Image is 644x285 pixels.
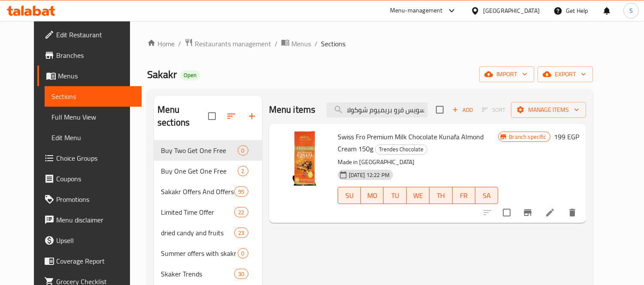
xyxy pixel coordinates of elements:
span: SU [342,189,357,202]
span: 0 [238,249,248,258]
span: Select section first [476,103,511,117]
div: Buy One Get One Free2 [154,161,262,181]
button: Manage items [511,102,586,118]
div: items [238,248,248,258]
span: Menus [291,39,311,49]
div: items [234,207,248,217]
a: Edit Restaurant [37,24,142,45]
span: [DATE] 12:22 PM [345,171,393,179]
span: import [486,69,527,80]
nav: breadcrumb [147,38,593,49]
div: Sakakr Offers And Offers Nearby Dates95 [154,181,262,202]
button: FR [453,187,475,204]
input: search [327,102,428,117]
span: WE [410,189,426,202]
a: Menu disclaimer [37,210,142,230]
span: MO [364,189,380,202]
button: WE [407,187,429,204]
img: Swiss Fro Premium Milk Chocolate Kunafa Almond Cream 150g [276,131,331,186]
div: Limited Time Offer22 [154,202,262,222]
button: Add section [242,106,262,126]
a: Sections [45,86,142,107]
span: 22 [235,208,248,216]
span: Edit Menu [51,132,135,143]
span: 0 [238,147,248,155]
span: dried candy and fruits [161,228,234,238]
span: Sakakr [147,65,177,84]
span: Manage items [518,105,579,115]
span: Coupons [56,174,135,184]
button: TU [384,187,406,204]
span: TU [387,189,403,202]
button: TH [429,187,452,204]
span: Add [451,105,474,115]
button: delete [562,202,583,223]
a: Menus [281,38,311,49]
a: Edit menu item [545,207,555,218]
a: Restaurants management [184,38,271,49]
span: 30 [235,270,248,278]
button: SA [475,187,498,204]
h2: Menu sections [157,103,208,129]
span: Branches [56,50,135,60]
span: Menus [58,71,135,81]
a: Edit Menu [45,127,142,148]
span: Branch specific [505,133,550,141]
span: Promotions [56,194,135,204]
span: Menu disclaimer [56,215,135,225]
div: Buy Two Get One Free0 [154,140,262,161]
div: items [238,145,248,156]
a: Menus [37,66,142,86]
span: TH [433,189,449,202]
span: Open [180,72,200,79]
span: Select all sections [203,107,221,125]
span: FR [456,189,472,202]
span: 23 [235,229,248,237]
span: Summer offers with skakr [161,248,238,258]
span: Swiss Fro Premium Milk Chocolate Kunafa Almond Cream 150g [338,130,484,155]
span: Sort sections [221,106,242,126]
h2: Menu items [269,103,316,116]
span: Edit Restaurant [56,30,135,40]
span: Select section [431,101,449,119]
span: 95 [235,188,248,196]
span: Skaker Trends [161,269,234,279]
a: Full Menu View [45,107,142,127]
span: Coverage Report [56,256,135,266]
div: Menu-management [390,6,443,16]
h6: 199 EGP [554,131,579,143]
div: Trendes Chocolate [375,144,427,155]
a: Home [147,39,175,49]
button: export [538,66,593,82]
button: MO [361,187,384,204]
span: Sections [51,91,135,102]
button: Branch-specific-item [517,202,538,223]
span: 2 [238,167,248,175]
a: Choice Groups [37,148,142,168]
span: Limited Time Offer [161,207,234,217]
button: import [479,66,534,82]
span: Sakakr Offers And Offers Nearby Dates [161,186,234,197]
p: Made in [GEOGRAPHIC_DATA] [338,157,499,168]
a: Coverage Report [37,251,142,271]
div: Skaker Trends30 [154,264,262,284]
span: S [629,6,633,15]
span: Trendes Chocolate [375,144,427,154]
li: / [314,39,317,49]
div: [GEOGRAPHIC_DATA] [483,6,540,15]
div: items [238,166,248,176]
div: dried candy and fruits23 [154,222,262,243]
span: Select to update [498,204,516,222]
span: SA [479,189,495,202]
div: Summer offers with skakr0 [154,243,262,264]
a: Upsell [37,230,142,251]
div: items [234,269,248,279]
span: Sections [321,39,345,49]
div: Buy One Get One Free [161,166,238,176]
span: Buy Two Get One Free [161,145,238,156]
